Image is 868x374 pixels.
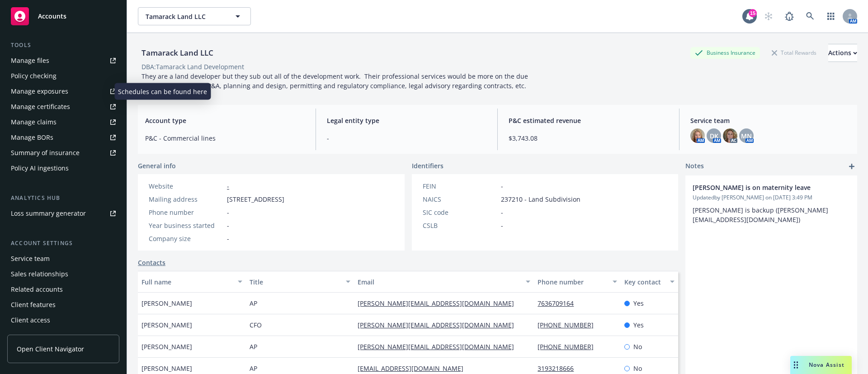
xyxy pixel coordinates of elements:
[624,277,665,287] div: Key contact
[509,133,668,143] span: $3,743.08
[250,320,262,330] span: CFO
[822,7,840,25] a: Switch app
[7,267,119,281] a: Sales relationships
[227,194,284,204] span: [STREET_ADDRESS]
[693,194,850,202] span: Updated by [PERSON_NAME] on [DATE] 3:49 PM
[146,12,224,21] span: Tamarack Land LLC
[11,99,70,114] div: Manage certificates
[38,13,66,20] span: Accounts
[11,53,49,68] div: Manage files
[633,364,642,373] span: No
[7,84,119,99] a: Manage exposures
[767,47,821,58] div: Total Rewards
[538,299,581,308] a: 7636709164
[145,116,305,125] span: Account type
[358,321,521,329] a: [PERSON_NAME][EMAIL_ADDRESS][DOMAIN_NAME]
[11,130,53,145] div: Manage BORs
[142,298,192,308] span: [PERSON_NAME]
[693,206,828,224] span: [PERSON_NAME] is backup ([PERSON_NAME][EMAIL_ADDRESS][DOMAIN_NAME])
[509,116,668,125] span: P&C estimated revenue
[423,181,497,191] div: FEIN
[710,131,718,141] span: DK
[7,251,119,266] a: Service team
[633,342,642,351] span: No
[327,116,486,125] span: Legal entity type
[501,194,580,204] span: 237210 - Land Subdivision
[693,183,826,192] span: [PERSON_NAME] is on maternity leave
[149,194,223,204] div: Mailing address
[149,234,223,243] div: Company size
[423,221,497,230] div: CSLB
[538,364,581,373] a: 3193218666
[11,206,86,221] div: Loss summary generator
[412,161,443,170] span: Identifiers
[690,116,850,125] span: Service team
[7,69,119,83] a: Policy checking
[690,128,705,143] img: photo
[534,271,620,293] button: Phone number
[11,251,50,266] div: Service team
[7,130,119,145] a: Manage BORs
[501,181,503,191] span: -
[142,62,244,71] div: DBA: Tamarack Land Development
[142,72,530,90] span: They are a land developer but they sub out all of the development work. Their professional servic...
[633,320,644,330] span: Yes
[790,356,802,374] div: Drag to move
[138,47,217,59] div: Tamarack Land LLC
[11,161,69,175] div: Policy AI ingestions
[7,282,119,297] a: Related accounts
[142,277,232,287] div: Full name
[780,7,798,25] a: Report a Bug
[7,53,119,68] a: Manage files
[11,267,68,281] div: Sales relationships
[828,44,857,62] div: Actions
[11,146,80,160] div: Summary of insurance
[327,133,486,143] span: -
[11,69,57,83] div: Policy checking
[538,277,607,287] div: Phone number
[11,84,68,99] div: Manage exposures
[17,344,84,354] span: Open Client Navigator
[138,258,165,267] a: Contacts
[7,313,119,327] a: Client access
[246,271,354,293] button: Title
[621,271,678,293] button: Key contact
[250,298,257,308] span: AP
[685,175,857,232] div: [PERSON_NAME] is on maternity leaveUpdatedby [PERSON_NAME] on [DATE] 3:49 PM[PERSON_NAME] is back...
[423,208,497,217] div: SIC code
[790,356,852,374] button: Nova Assist
[501,208,503,217] span: -
[227,221,229,230] span: -
[142,342,192,351] span: [PERSON_NAME]
[250,277,340,287] div: Title
[690,47,760,58] div: Business Insurance
[149,208,223,217] div: Phone number
[358,299,521,308] a: [PERSON_NAME][EMAIL_ADDRESS][DOMAIN_NAME]
[7,161,119,175] a: Policy AI ingestions
[501,221,503,230] span: -
[250,364,257,373] span: AP
[142,320,192,330] span: [PERSON_NAME]
[11,115,57,129] div: Manage claims
[828,44,857,62] button: Actions
[358,342,521,351] a: [PERSON_NAME][EMAIL_ADDRESS][DOMAIN_NAME]
[227,182,229,190] a: -
[7,298,119,312] a: Client features
[149,221,223,230] div: Year business started
[633,298,644,308] span: Yes
[149,181,223,191] div: Website
[11,313,50,327] div: Client access
[7,194,119,203] div: Analytics hub
[227,234,229,243] span: -
[809,361,844,369] span: Nova Assist
[749,9,757,17] div: 15
[7,115,119,129] a: Manage claims
[358,364,471,373] a: [EMAIL_ADDRESS][DOMAIN_NAME]
[801,7,819,25] a: Search
[7,41,119,50] div: Tools
[7,206,119,221] a: Loss summary generator
[723,128,737,143] img: photo
[741,131,752,141] span: MN
[7,146,119,160] a: Summary of insurance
